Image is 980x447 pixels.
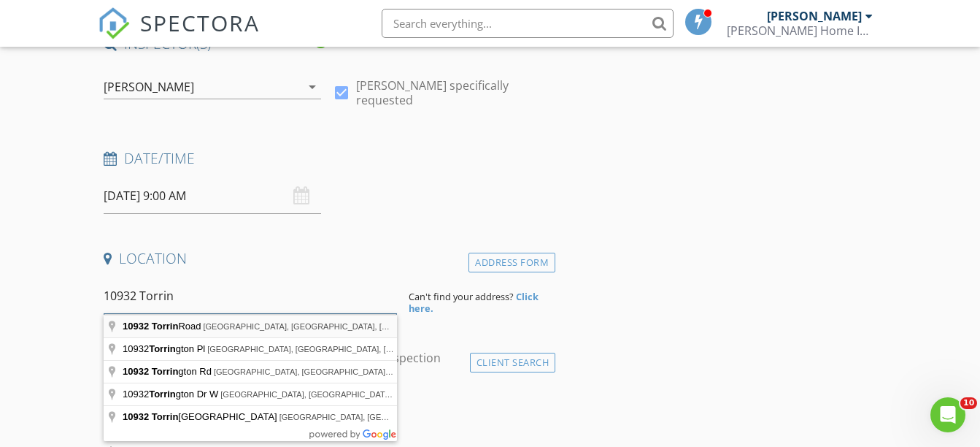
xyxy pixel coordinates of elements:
span: [GEOGRAPHIC_DATA], [GEOGRAPHIC_DATA], [GEOGRAPHIC_DATA] [203,322,463,331]
div: [PERSON_NAME] [767,9,862,23]
input: Search everything... [382,9,674,38]
div: Address Form [468,253,555,272]
span: [GEOGRAPHIC_DATA] [123,411,279,422]
div: Client Search [470,353,556,372]
span: SPECTORA [140,7,260,38]
div: DeFurio Home Inspection [727,23,873,38]
span: 10 [960,397,977,409]
iframe: Intercom live chat [930,397,965,432]
span: [GEOGRAPHIC_DATA], [GEOGRAPHIC_DATA], [GEOGRAPHIC_DATA] [214,367,474,376]
span: Road [123,321,203,332]
div: [PERSON_NAME] [104,80,194,93]
span: Can't find your address? [409,290,514,303]
span: [GEOGRAPHIC_DATA], [GEOGRAPHIC_DATA], [GEOGRAPHIC_DATA] [207,345,467,354]
span: [GEOGRAPHIC_DATA], [GEOGRAPHIC_DATA], [GEOGRAPHIC_DATA] [220,390,480,399]
span: 10932 gton Pl [123,343,207,354]
span: 10932 [123,321,149,332]
span: Torrin [152,321,179,332]
span: 10932 gton Dr W [123,389,220,400]
input: Select date [104,178,320,214]
strong: Click here. [409,290,539,315]
span: [GEOGRAPHIC_DATA], [GEOGRAPHIC_DATA], [GEOGRAPHIC_DATA] [279,413,539,421]
h4: Location [104,249,549,268]
h4: Date/Time [104,149,549,168]
a: SPECTORA [98,20,260,50]
i: arrow_drop_down [304,78,321,96]
span: 10932 Torrin [123,366,178,377]
span: 10932 Torrin [123,411,178,422]
span: Torrin [149,343,176,354]
img: The Best Home Inspection Software - Spectora [98,7,130,39]
span: gton Rd [123,366,214,377]
label: [PERSON_NAME] specifically requested [356,78,549,107]
span: Torrin [149,389,176,400]
input: Address Search [104,278,397,314]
